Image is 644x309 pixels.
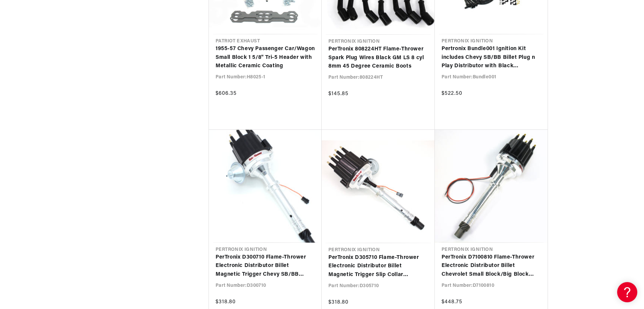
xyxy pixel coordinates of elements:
[216,253,315,279] a: PerTronix D300710 Flame-Thrower Electronic Distributor Billet Magnetic Trigger Chevy SB/BB Black ...
[328,254,428,279] a: PerTronix D305710 Flame-Thrower Electronic Distributor Billet Magnetic Trigger Slip Collar Chevro...
[328,45,428,71] a: PerTronix 808224HT Flame-Thrower Spark Plug Wires Black GM LS 8 cyl 8mm 45 Degree Ceramic Boots
[216,45,315,71] a: 1955-57 Chevy Passenger Car/Wagon Small Block 1 5/8" Tri-5 Header with Metallic Ceramic Coating
[442,45,541,71] a: Pertronix Bundle001 Ignition Kit includes Chevy SB/BB Billet Plug n Play Distributor with Black [...
[442,253,541,279] a: PerTronix D7100810 Flame-Thrower Electronic Distributor Billet Chevrolet Small Block/Big Block wi...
